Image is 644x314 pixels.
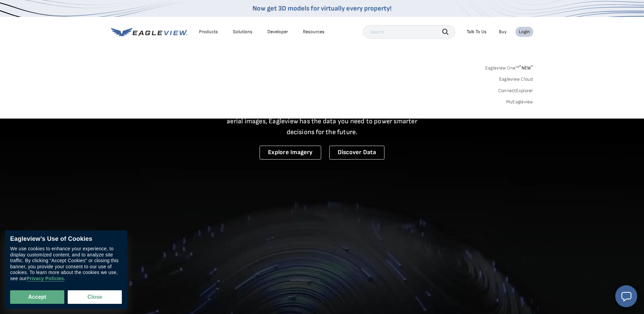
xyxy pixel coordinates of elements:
[199,29,218,35] div: Products
[233,29,252,35] div: Solutions
[363,25,455,39] input: Search
[499,29,507,35] a: Buy
[329,146,384,160] a: Discover Data
[68,290,122,304] button: Close
[267,29,288,35] a: Developer
[519,29,530,35] div: Login
[10,246,122,282] div: We use cookies to enhance your experience, to display customized content, and to analyze site tra...
[499,76,533,82] a: Eagleview Cloud
[519,65,533,71] span: NEW
[219,105,426,138] p: A new era starts here. Built on more than 3.5 billion high-resolution aerial images, Eagleview ha...
[303,29,325,35] div: Resources
[467,29,487,35] div: Talk To Us
[260,146,321,160] a: Explore Imagery
[10,290,64,304] button: Accept
[26,276,64,282] a: Privacy Policies
[485,63,533,71] a: Eagleview One™*NEW*
[252,4,392,13] a: Now get 3D models for virtually every property!
[498,88,533,94] a: ConnectExplorer
[506,99,533,105] a: MyEagleview
[615,285,637,307] button: Open chat window
[10,235,122,243] div: Eagleview’s Use of Cookies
